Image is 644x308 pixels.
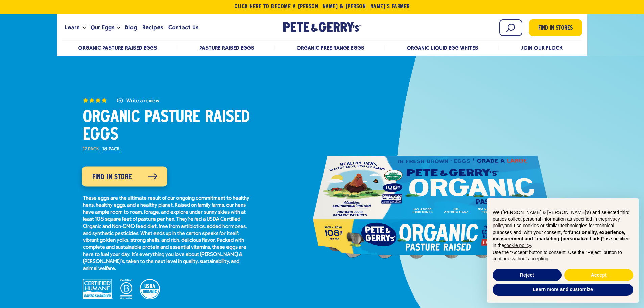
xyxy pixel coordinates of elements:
a: Learn [62,19,82,37]
input: Search [499,19,522,36]
a: Organic Pasture Raised Eggs [78,45,158,51]
button: Write a Review (opens pop-up) [126,98,159,104]
span: Recipes [142,23,163,32]
span: Find in Stores [538,24,573,33]
a: Pasture Raised Eggs [199,45,254,51]
nav: desktop product menu [62,40,582,55]
button: Open the dropdown menu for Learn [82,27,86,29]
label: 12 Pack [83,147,99,152]
label: 18 Pack [102,147,120,152]
a: Blog [122,19,140,37]
a: cookie policy [504,243,531,248]
a: Find in Store [82,166,167,186]
span: (5) [117,98,123,104]
p: These eggs are the ultimate result of our ongoing commitment to healthy hens, healthy eggs, and a... [83,195,252,273]
button: Accept [564,269,633,281]
p: Use the “Accept” button to consent. Use the “Reject” button to continue without accepting. [493,249,633,262]
span: Contact Us [168,23,198,32]
button: Open the dropdown menu for Our Eggs [117,27,120,29]
span: Learn [65,23,80,32]
h1: Organic Pasture Raised Eggs [83,109,252,144]
a: Find in Stores [529,19,582,36]
button: Learn more and customize [493,284,633,296]
a: Organic Liquid Egg Whites [407,45,479,51]
span: Blog [125,23,137,32]
a: Join Our Flock [521,45,563,51]
p: We ([PERSON_NAME] & [PERSON_NAME]'s) and selected third parties collect personal information as s... [493,209,633,249]
div: Notice [482,193,644,308]
a: (5) 4.2 out of 5 stars. Read reviews for average rating value is 4.2 of 5. Read 5 Reviews Same pa... [83,97,252,104]
span: Our Eggs [91,23,114,32]
a: Our Eggs [88,19,117,37]
button: Reject [493,269,562,281]
span: Find in Store [92,172,132,183]
a: Organic Free Range Eggs [296,45,364,51]
a: Recipes [140,19,166,37]
a: Contact Us [166,19,201,37]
